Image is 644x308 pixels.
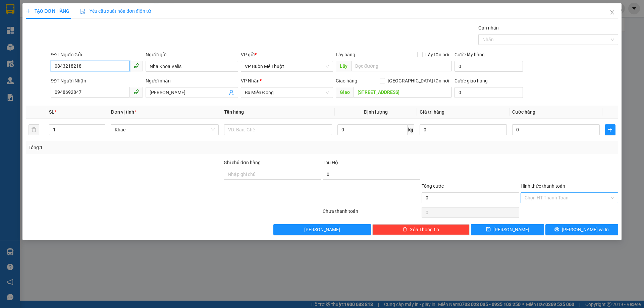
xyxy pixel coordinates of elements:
label: Ghi chú đơn hàng [224,160,261,165]
span: VP Buôn Mê Thuột [245,61,329,71]
button: Close [603,3,622,22]
div: Chưa thanh toán [322,207,421,219]
input: Ghi chú đơn hàng [224,169,321,180]
span: Increase Value [98,125,105,130]
div: 0982676934 [57,30,104,39]
label: Gán nhãn [478,25,499,30]
button: delete [29,124,39,135]
span: up [100,126,104,130]
input: Cước lấy hàng [454,61,523,72]
div: Người gửi [146,51,238,58]
span: VP Nhận [241,78,260,83]
div: VP gửi [241,51,333,58]
span: [PERSON_NAME] và In [562,226,609,233]
span: Giá trị hàng [420,109,444,115]
div: SĐT Người Nhận [51,77,143,84]
span: TẠO ĐƠN HÀNG [26,8,69,14]
span: phone [133,89,139,95]
div: VP Buôn Mê Thuột [6,6,53,22]
button: deleteXóa Thông tin [372,224,470,235]
div: Cửa hàng Tân Phong [6,22,53,38]
span: [GEOGRAPHIC_DATA] tận nơi [385,77,452,84]
span: Lấy [336,61,351,71]
span: kg [408,124,414,135]
div: 0344656514 [6,38,53,47]
span: Gửi: [6,6,16,13]
span: phone [133,63,139,68]
div: Người nhận [146,77,238,84]
span: save [486,227,491,232]
span: [PERSON_NAME] [493,226,529,233]
span: Lấy tận nơi [423,51,452,58]
label: Hình thức thanh toán [521,183,565,189]
span: Giao [336,87,354,98]
button: printer[PERSON_NAME] và In [545,224,618,235]
button: save[PERSON_NAME] [471,224,544,235]
span: Lấy hàng [336,52,355,57]
span: Decrease Value [98,130,105,135]
input: VD: Bàn, Ghế [224,124,332,135]
span: Tổng cước [422,183,444,189]
span: user-add [229,90,234,95]
div: Chị Trang [57,22,104,30]
span: [PERSON_NAME] [304,226,340,233]
span: Xóa Thông tin [410,226,439,233]
div: Tổng: 1 [29,144,249,151]
span: SL [49,109,54,115]
input: Dọc đường [354,87,452,98]
label: Cước lấy hàng [454,52,485,57]
span: printer [554,227,559,232]
span: Giao hàng [336,78,357,83]
div: SĐT Người Gửi [51,51,143,58]
span: plus [605,127,615,132]
span: Cước hàng [512,109,535,115]
label: Cước giao hàng [454,78,488,83]
span: delete [402,227,407,232]
span: Khác [115,125,215,135]
button: plus [605,124,615,135]
button: [PERSON_NAME] [273,224,371,235]
span: Tên hàng [224,109,244,115]
input: Cước giao hàng [454,87,523,98]
span: plus [26,9,31,13]
span: Bx Miền Đông [245,87,329,98]
img: icon [80,9,86,14]
span: close [609,10,615,15]
input: 0 [420,124,507,135]
span: Nhận: [57,6,73,13]
span: down [100,130,104,134]
span: Yêu cầu xuất hóa đơn điện tử [80,8,151,14]
span: Đơn vị tính [111,109,136,115]
div: Bx Miền Đông [57,6,104,22]
span: Thu Hộ [323,160,338,165]
span: Định lượng [364,109,388,115]
input: Dọc đường [351,61,452,71]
